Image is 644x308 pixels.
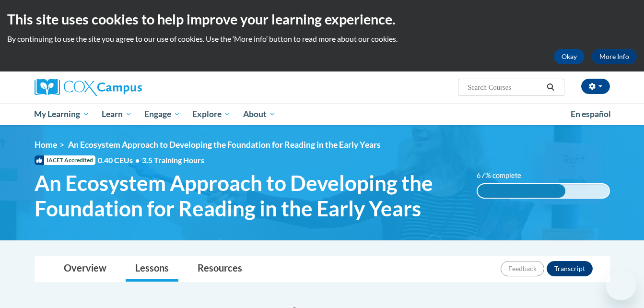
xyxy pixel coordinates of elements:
[126,256,178,282] a: Lessons
[478,184,565,198] div: 67% complete
[98,155,142,166] span: 0.40 CEUs
[95,103,138,125] a: Learn
[34,108,89,120] span: My Learning
[35,140,57,150] a: Home
[547,261,593,276] button: Transcript
[543,82,558,93] button: Search
[186,103,237,125] a: Explore
[243,108,276,120] span: About
[571,109,611,119] span: En español
[142,155,204,165] span: 3.5 Training Hours
[138,103,187,125] a: Engage
[54,256,116,282] a: Overview
[35,155,95,165] span: IACET Accredited
[188,256,252,282] a: Resources
[144,108,180,120] span: Engage
[35,170,463,221] span: An Ecosystem Approach to Developing the Foundation for Reading in the Early Years
[28,103,96,125] a: My Learning
[237,103,282,125] a: About
[135,155,140,165] span: •
[68,140,381,150] span: An Ecosystem Approach to Developing the Foundation for Reading in the Early Years
[7,10,637,29] h2: This site uses cookies to help improve your learning experience.
[554,49,585,64] button: Okay
[581,79,610,94] button: Account Settings
[7,34,637,44] p: By continuing to use the site you agree to our use of cookies. Use the ‘More info’ button to read...
[606,270,636,300] iframe: Button to launch messaging window
[192,108,231,120] span: Explore
[35,79,217,96] a: Cox Campus
[477,170,532,181] label: 67% complete
[592,49,637,64] a: More Info
[20,103,624,125] div: Main menu
[102,108,132,120] span: Learn
[564,104,617,124] a: En español
[35,79,142,96] img: Cox Campus
[501,261,544,276] button: Feedback
[467,82,543,93] input: Search Courses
